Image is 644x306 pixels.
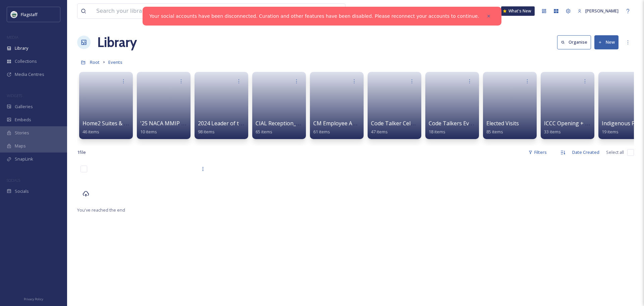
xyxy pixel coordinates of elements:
span: SOCIALS [7,178,20,183]
a: What's New [501,6,535,16]
span: WIDGETS [7,93,22,98]
a: Elected Visits85 items [486,120,519,135]
span: 85 items [486,129,503,135]
a: Code Talker Celebration 202547 items [371,120,446,135]
span: 10 items [140,129,157,135]
a: Library [97,32,137,52]
span: CIAL Reception_[DATE] [256,120,314,127]
span: 19 items [602,129,619,135]
span: Elected Visits [486,120,519,127]
a: ICCC Opening + Vendor Fair - [DATE]33 items [544,120,637,135]
span: You've reached the end [77,207,125,213]
span: Library [15,45,28,51]
span: Socials [15,188,29,194]
span: 65 items [256,129,272,135]
span: Maps [15,143,26,149]
span: 61 items [313,129,330,135]
span: SnapLink [15,156,33,162]
span: Stories [15,130,29,136]
span: [PERSON_NAME] [585,8,619,14]
span: 1 file [77,149,86,156]
span: Collections [15,58,37,64]
span: Privacy Policy [24,297,43,301]
a: View all files [303,4,342,17]
a: [PERSON_NAME] [574,4,622,17]
span: 33 items [544,129,561,135]
span: 46 items [83,129,99,135]
span: Flagstaff [21,11,38,17]
span: Code Talkers Event 2024 [429,120,491,127]
a: CM Employee Awards61 items [313,120,367,135]
button: Organise [557,35,591,49]
span: Home2 Suites & Tru by Hilton Hotel Ribbon Cutting - [DATE] [83,120,234,127]
img: images%20%282%29.jpeg [11,11,17,18]
span: Select all [606,149,624,156]
a: Events [108,58,122,66]
a: Privacy Policy [24,295,43,303]
span: '25 NACA MMIP Awareness Event [140,120,224,127]
span: 98 items [198,129,215,135]
span: 47 items [371,129,388,135]
span: Media Centres [15,71,44,78]
a: '25 NACA MMIP Awareness Event10 items [140,120,224,135]
input: Search your library [93,4,278,18]
span: 18 items [429,129,445,135]
span: MEDIA [7,35,18,40]
span: CM Employee Awards [313,120,367,127]
a: Root [90,58,100,66]
span: Root [90,59,100,65]
span: Events [108,59,122,65]
div: Date Created [569,146,603,159]
a: Code Talkers Event 202418 items [429,120,491,135]
a: CIAL Reception_[DATE]65 items [256,120,314,135]
a: 2024 Leader of the Year Awards98 items [198,120,278,135]
span: ICCC Opening + Vendor Fair - [DATE] [544,120,637,127]
a: Organise [557,35,594,49]
span: Code Talker Celebration 2025 [371,120,446,127]
a: Your social accounts have been disconnected. Curation and other features have been disabled. Plea... [149,13,479,20]
button: New [594,35,619,49]
span: Embeds [15,117,31,123]
span: Galleries [15,103,33,110]
div: Filters [525,146,550,159]
a: Home2 Suites & Tru by Hilton Hotel Ribbon Cutting - [DATE]46 items [83,120,234,135]
span: 2024 Leader of the Year Awards [198,120,278,127]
